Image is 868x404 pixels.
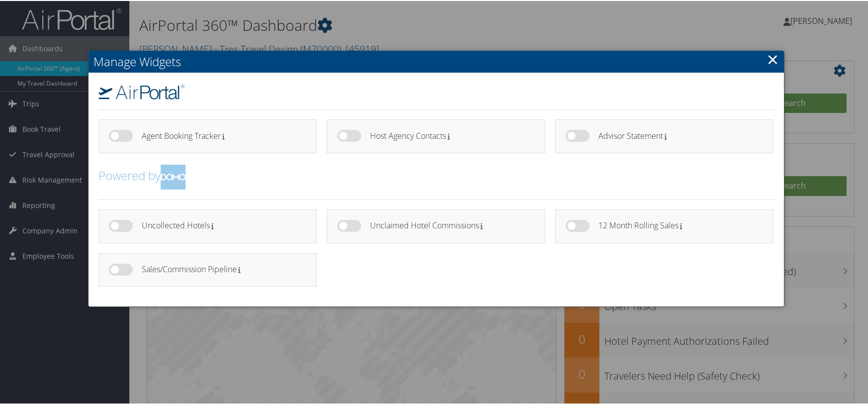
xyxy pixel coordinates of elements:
a: Close [767,48,778,68]
h4: Advisor Statement [598,131,756,139]
h2: Powered by [98,164,774,189]
img: airportal-logo.png [98,84,185,99]
h4: Sales/Commission Pipeline [142,264,299,273]
h2: Manage Widgets [89,50,784,72]
h4: 12 Month Rolling Sales [598,220,756,229]
h4: Uncollected Hotels [142,220,299,229]
h4: Agent Booking Tracker [142,131,299,139]
h4: Host Agency Contacts [370,131,527,139]
img: domo-logo.png [161,164,186,189]
h4: Unclaimed Hotel Commissions [370,220,527,229]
